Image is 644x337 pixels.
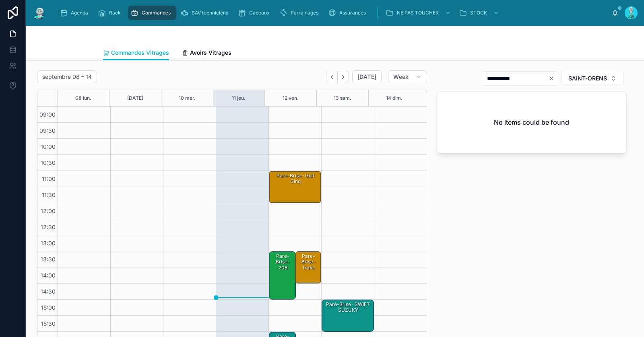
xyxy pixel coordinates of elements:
[40,191,58,198] span: 11:30
[109,10,121,16] span: Rack
[32,6,47,19] img: App logo
[42,73,92,81] h2: septembre 08 – 14
[37,127,58,134] span: 09:30
[339,10,366,16] span: Assurances
[494,117,569,127] h2: No items could be found
[103,45,169,61] a: Commandes Vitrages
[357,73,376,80] span: [DATE]
[39,240,58,247] span: 13:00
[269,171,321,203] div: Pare-Brise · Golf cinq
[388,70,427,83] button: Week
[386,90,402,106] button: 14 dim.
[235,6,275,20] a: Cadeaux
[323,301,373,314] div: Pare-Brise · SWIFT SUZUKY
[334,90,351,106] button: 13 sam.
[111,49,169,57] span: Commandes Vitrages
[548,75,558,82] button: Clear
[39,256,58,263] span: 13:30
[456,6,503,20] a: STOCK
[561,71,623,86] button: Select Button
[568,74,607,82] span: SAINT-ORENS
[71,10,88,16] span: Agenda
[383,6,455,20] a: NE PAS TOUCHER
[352,70,382,83] button: [DATE]
[39,208,58,214] span: 12:00
[338,71,349,83] button: Next
[269,252,296,299] div: Pare-Brise · 208
[142,10,171,16] span: Commandes
[127,90,143,106] button: [DATE]
[39,288,58,295] span: 14:30
[470,10,487,16] span: STOCK
[39,304,58,311] span: 15:00
[249,10,270,16] span: Cadeaux
[322,300,374,331] div: Pare-Brise · SWIFT SUZUKY
[393,73,409,80] span: Week
[57,6,94,20] a: Agenda
[270,253,295,271] div: Pare-Brise · 208
[75,90,91,106] button: 08 lun.
[39,224,58,230] span: 12:30
[40,175,58,182] span: 11:00
[179,90,196,106] button: 10 mer.
[295,252,321,283] div: Pare-Brise · Trafic
[39,320,58,327] span: 15:30
[182,45,231,62] a: Avoirs Vitrages
[291,10,318,16] span: Parrainages
[283,90,299,106] button: 12 ven.
[232,90,246,106] button: 11 jeu.
[270,172,320,185] div: Pare-Brise · Golf cinq
[397,10,439,16] span: NE PAS TOUCHER
[178,6,234,20] a: SAV techniciens
[192,10,228,16] span: SAV techniciens
[95,6,126,20] a: Rack
[297,253,320,271] div: Pare-Brise · Trafic
[53,4,612,22] div: scrollable content
[39,272,58,279] span: 14:00
[128,6,176,20] a: Commandes
[277,6,324,20] a: Parrainages
[190,49,231,57] span: Avoirs Vitrages
[39,159,58,166] span: 10:30
[39,143,58,150] span: 10:00
[37,111,58,118] span: 09:00
[326,6,372,20] a: Assurances
[326,71,338,83] button: Back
